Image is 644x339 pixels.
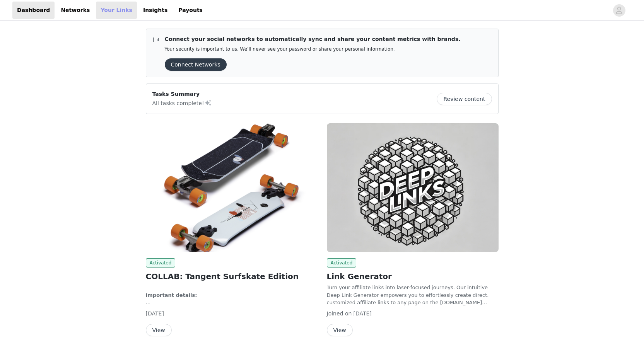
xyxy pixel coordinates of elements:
[615,4,623,17] div: avatar
[327,310,352,317] span: Joined on
[327,258,357,267] span: Activated
[96,2,137,19] a: Your Links
[152,98,212,107] p: All tasks complete!
[165,58,227,71] button: Connect Networks
[146,292,197,298] strong: Important details:
[12,2,55,19] a: Dashboard
[174,2,207,19] a: Payouts
[327,123,499,252] img: Loaded Boards
[354,310,372,317] span: [DATE]
[437,93,492,105] button: Review content
[165,35,461,43] p: Connect your social networks to automatically sync and share your content metrics with brands.
[146,271,318,282] h2: COLLAB: Tangent Surfskate Edition
[146,327,172,333] a: View
[138,2,172,19] a: Insights
[327,327,353,333] a: View
[56,2,94,19] a: Networks
[327,324,353,336] button: View
[146,123,318,252] img: Loaded Boards
[146,324,172,336] button: View
[146,310,164,317] span: [DATE]
[146,258,176,267] span: Activated
[327,284,499,307] p: Turn your affiliate links into laser-focused journeys. Our intuitive Deep Link Generator empowers...
[152,90,212,98] p: Tasks Summary
[327,271,499,282] h2: Link Generator
[165,46,461,52] p: Your security is important to us. We’ll never see your password or share your personal information.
